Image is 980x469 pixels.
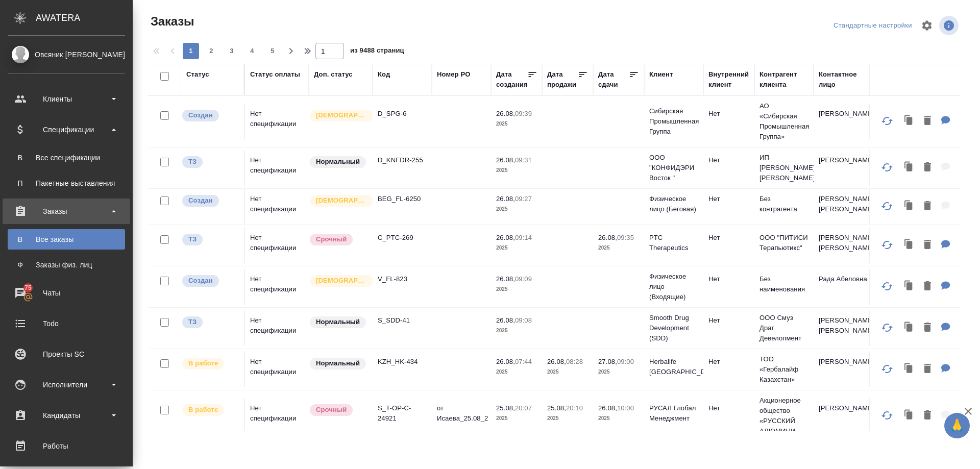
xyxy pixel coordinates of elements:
p: Нет [708,315,749,326]
p: Herbalife [GEOGRAPHIC_DATA] [649,357,698,377]
p: Нет [708,403,749,413]
span: Посмотреть информацию [939,16,961,35]
span: 🙏 [948,415,966,436]
button: Обновить [875,274,899,299]
p: Сибирская Промышленная Группа [649,106,698,137]
div: Код [378,69,390,80]
div: Все заказы [13,234,120,244]
p: ТЗ [188,157,197,167]
p: 20:10 [566,404,583,412]
td: [PERSON_NAME] [814,104,873,139]
p: 09:00 [617,358,634,365]
p: 2025 [496,284,537,294]
div: Выставляет ПМ после принятия заказа от КМа [181,403,239,417]
button: Обновить [875,233,899,257]
td: Нет спецификации [245,269,309,305]
button: Клонировать [899,157,919,178]
div: Контактное лицо [819,69,868,90]
button: Обновить [875,109,899,133]
p: Создан [188,110,213,120]
p: [DEMOGRAPHIC_DATA] [316,195,367,206]
p: 2025 [547,413,588,424]
div: Выставляется автоматически при создании заказа [181,274,239,288]
a: ВВсе заказы [8,229,125,250]
p: 2025 [496,243,537,253]
button: Обновить [875,357,899,381]
p: 09:27 [515,195,532,203]
div: AWATERA [36,8,133,28]
p: 2025 [547,367,588,377]
div: Все спецификации [13,153,120,163]
td: Нет спецификации [245,104,309,139]
p: 26.08, [496,234,515,241]
p: PTC Therapeutics [649,233,698,253]
p: ТОО «Гербалайф Казахстан» [759,354,808,385]
button: 4 [244,43,260,59]
div: Заказы физ. лиц [13,260,120,270]
p: 2025 [496,367,537,377]
button: Клонировать [899,317,919,338]
p: АО «Сибирская Промышленная Группа» [759,101,808,142]
td: [PERSON_NAME] [PERSON_NAME] [814,310,873,346]
button: Обновить [875,155,899,180]
p: 26.08, [547,358,566,365]
p: Без контрагента [759,194,808,214]
div: Внутренний клиент [708,69,749,90]
td: [PERSON_NAME] [814,352,873,387]
div: Номер PO [437,69,470,80]
p: ООО Смуз Драг Девелопмент [759,313,808,343]
td: Рада Абеловна [814,269,873,305]
button: Клонировать [899,359,919,380]
div: Кандидаты [8,408,125,423]
p: Создан [188,276,213,286]
span: Настроить таблицу [915,13,939,38]
p: Нет [708,155,749,165]
p: В работе [188,405,218,415]
button: Клонировать [899,111,919,132]
p: Нет [708,274,749,284]
p: 25.08, [547,404,566,412]
a: ВВсе спецификации [8,147,125,168]
p: РУСАЛ Глобал Менеджмент [649,403,698,424]
p: 26.08, [496,275,515,283]
span: 4 [244,46,260,56]
p: 26.08, [496,110,515,117]
div: Клиент [649,69,673,80]
p: Срочный [316,405,347,415]
button: Удалить [919,317,936,338]
p: [DEMOGRAPHIC_DATA] [316,110,367,120]
td: [PERSON_NAME] [PERSON_NAME] [814,228,873,263]
td: [PERSON_NAME] [814,398,873,434]
p: ООО "ПИТИСИ Терапьютикс" [759,233,808,253]
button: 🙏 [944,413,970,438]
div: Выставляет КМ при отправке заказа на расчет верстке (для тикета) или для уточнения сроков на прои... [181,315,239,329]
p: 09:08 [515,316,532,324]
p: D_KNFDR-255 [378,155,427,165]
p: S_T-OP-C-24921 [378,403,427,424]
button: Клонировать [899,276,919,297]
a: Проекты SC [3,341,130,367]
button: Удалить [919,276,936,297]
p: 09:35 [617,234,634,241]
td: [PERSON_NAME] [PERSON_NAME] [814,189,873,225]
p: Физическое лицо (Беговая) [649,194,698,214]
p: 09:39 [515,110,532,117]
p: 09:14 [515,234,532,241]
span: 3 [224,46,240,56]
p: 26.08, [496,358,515,365]
div: Статус оплаты [250,69,300,80]
p: ООО "КОНФИДЭРИ Восток " [649,153,698,183]
p: 20:07 [515,404,532,412]
p: 10:00 [617,404,634,412]
p: 26.08, [496,156,515,164]
p: ТЗ [188,234,197,244]
p: 2025 [598,243,639,253]
p: 2025 [496,204,537,214]
div: Заказы [8,204,125,219]
div: Статус [186,69,209,80]
div: Проекты SC [8,347,125,362]
p: C_PTC-269 [378,233,427,243]
a: 75Чаты [3,280,130,306]
p: Нет [708,194,749,204]
div: Спецификации [8,122,125,137]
